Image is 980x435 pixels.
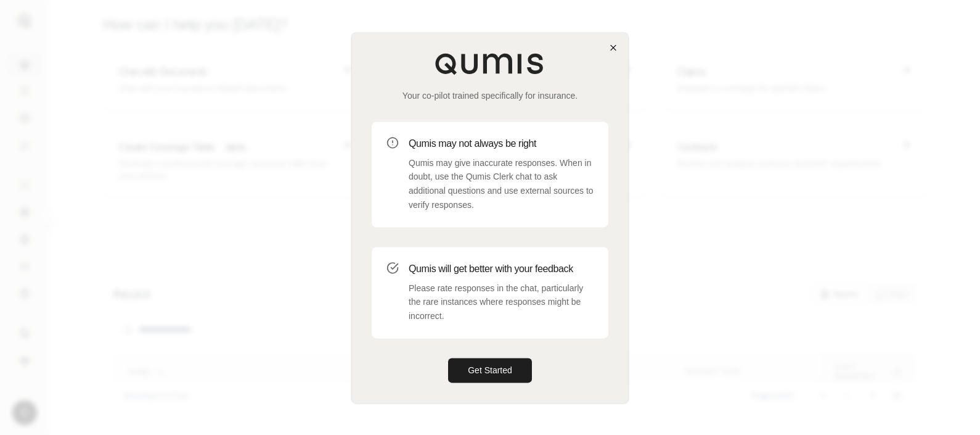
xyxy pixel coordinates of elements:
h3: Qumis may not always be right [409,136,594,151]
h3: Qumis will get better with your feedback [409,262,594,276]
p: Please rate responses in the chat, particularly the rare instances where responses might be incor... [409,281,594,323]
p: Your co-pilot trained specifically for insurance. [372,89,608,102]
img: Qumis Logo [435,52,545,75]
p: Qumis may give inaccurate responses. When in doubt, use the Qumis Clerk chat to ask additional qu... [409,156,594,212]
button: Get Started [448,358,532,383]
